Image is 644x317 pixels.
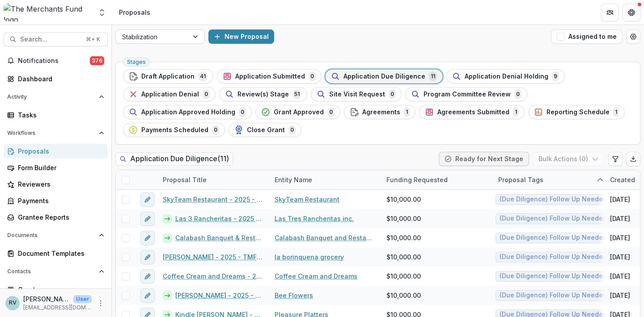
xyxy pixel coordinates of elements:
[547,108,610,116] span: Reporting Schedule
[4,54,108,68] button: Notifications376
[329,91,385,98] span: Site Visit Request
[18,179,101,189] div: Reviewers
[4,246,108,261] a: Document Templates
[343,73,425,80] span: Application Due Diligence
[18,249,101,258] div: Document Templates
[127,59,146,65] span: Stages
[4,160,108,175] a: Form Builder
[404,107,410,117] span: 1
[140,212,155,226] button: edit
[613,107,619,117] span: 1
[90,56,104,65] span: 376
[4,282,108,297] a: Grantees
[219,87,307,101] button: Review(s) Stage51
[429,71,437,81] span: 11
[23,304,92,312] p: [EMAIL_ADDRESS][DOMAIN_NAME]
[123,69,213,83] button: Draft Application41
[255,105,340,119] button: Grant Approved0
[424,91,511,98] span: Program Committee Review
[4,90,108,104] button: Open Activity
[7,268,95,275] span: Contacts
[23,294,70,304] p: [PERSON_NAME]
[4,4,92,21] img: The Merchants Fund logo
[140,192,155,207] button: edit
[381,170,493,189] div: Funding Requested
[309,71,316,81] span: 0
[95,298,106,309] button: More
[203,89,210,99] span: 0
[20,36,80,43] span: Search...
[4,193,108,208] a: Payments
[141,126,208,134] span: Payments Scheduled
[18,110,101,120] div: Tasks
[275,252,344,262] a: la borinquena grocery
[419,105,525,119] button: Agreements Submitted1
[18,213,101,222] div: Grantee Reports
[386,291,421,300] span: $10,000.00
[344,105,415,119] button: Agreements1
[123,123,225,137] button: Payments Scheduled0
[514,89,521,99] span: 0
[269,170,381,189] div: Entity Name
[141,108,235,116] span: Application Approved Holding
[610,233,630,242] div: [DATE]
[605,175,640,184] div: Created
[7,130,95,136] span: Workflows
[4,228,108,242] button: Open Documents
[446,69,565,83] button: Application Denial Holding9
[115,152,233,165] h2: Application Due Diligence ( 11 )
[386,195,421,204] span: $10,000.00
[292,89,301,99] span: 51
[275,271,357,281] a: Coffee Cream and Dreams
[212,125,219,135] span: 0
[327,107,335,117] span: 0
[7,94,95,100] span: Activity
[533,152,605,166] button: Bulk Actions (0)
[610,291,630,300] div: [DATE]
[115,6,154,19] nav: breadcrumb
[552,71,559,81] span: 9
[123,87,216,101] button: Application Denial0
[275,233,376,242] a: Calabash Banquet and Restaurant
[386,233,421,242] span: $10,000.00
[439,152,529,166] button: Ready for Next Stage
[239,107,246,117] span: 0
[551,29,623,44] button: Assigned to me
[4,177,108,192] a: Reviewers
[275,214,354,223] a: Las Tres Rancheritas inc.
[163,252,264,262] a: [PERSON_NAME] - 2025 - TMF 2025 Stabilization Grant Program
[175,233,264,242] a: Calabash Banquet & Restaurant - 2025 - TMF 2025 Stabilization Grant Program
[4,264,108,279] button: Open Contacts
[217,69,322,83] button: Application Submitted0
[9,300,17,306] div: Rachael Viscidy
[163,271,264,281] a: Coffee Cream and Dreams - 2025 - TMF 2025 Stabilization Grant Program
[465,73,548,80] span: Application Denial Holding
[493,175,549,184] div: Proposal Tags
[610,195,630,204] div: [DATE]
[198,71,208,81] span: 41
[386,271,421,281] span: $10,000.00
[362,108,400,116] span: Agreements
[626,152,640,166] button: Export table data
[601,4,619,21] button: Partners
[311,87,402,101] button: Site Visit Request0
[18,163,101,172] div: Form Builder
[597,176,604,184] svg: sorted ascending
[493,170,605,189] div: Proposal Tags
[175,291,264,300] a: [PERSON_NAME] - 2025 - TMF 2025 Stabilization Grant Program
[157,170,269,189] div: Proposal Title
[608,152,623,166] button: Edit table settings
[175,214,264,223] a: Las 3 Rancheritas - 2025 - TMF 2025 Stabilization Grant Program
[141,73,195,80] span: Draft Application
[610,252,630,262] div: [DATE]
[288,125,296,135] span: 0
[18,74,101,83] div: Dashboard
[84,34,102,44] div: ⌘ + K
[18,285,101,294] div: Grantees
[4,108,108,122] a: Tasks
[163,195,264,204] a: SkyTeam Restaurant - 2025 - TMF 2025 Stabilization Grant Program
[610,214,630,223] div: [DATE]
